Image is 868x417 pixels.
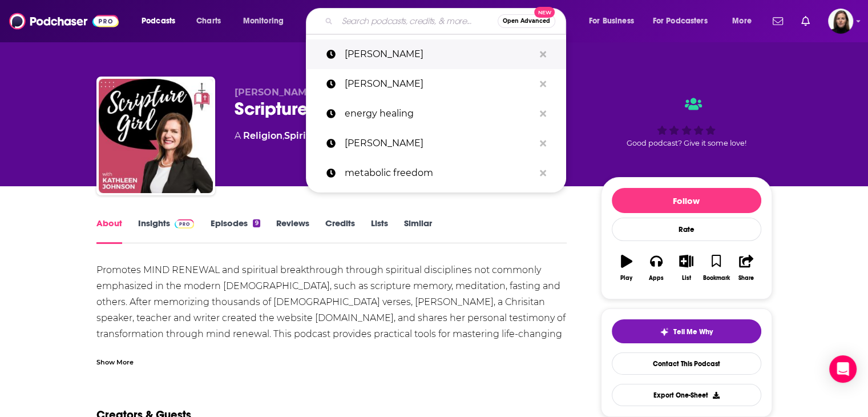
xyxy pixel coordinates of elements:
[306,99,566,129] a: energy healing
[641,247,671,288] button: Apps
[243,13,284,29] span: Monitoring
[196,13,221,29] span: Charts
[371,218,388,244] a: Lists
[797,11,814,31] a: Show notifications dropdown
[738,275,754,282] div: Share
[325,218,355,244] a: Credits
[345,129,534,158] p: Katharina Meier
[612,384,761,406] button: Export One-Sheet
[345,39,534,69] p: James Ruf
[306,69,566,99] a: [PERSON_NAME]
[235,129,502,143] div: A podcast
[96,218,122,244] a: About
[345,69,534,99] p: kathleen johnson
[731,247,761,288] button: Share
[235,12,298,30] button: open menu
[276,218,309,244] a: Reviews
[673,327,713,336] span: Tell Me Why
[649,275,664,282] div: Apps
[671,247,701,288] button: List
[581,12,648,30] button: open menu
[620,275,632,282] div: Play
[534,7,555,18] span: New
[660,327,669,336] img: tell me why sparkle
[306,39,566,69] a: [PERSON_NAME]
[253,219,260,227] div: 9
[828,9,853,34] span: Logged in as BevCat3
[282,130,284,141] span: ,
[703,275,729,282] div: Bookmark
[337,12,498,30] input: Search podcasts, credits, & more...
[404,218,432,244] a: Similar
[828,9,853,34] button: Show profile menu
[601,87,772,158] div: Good podcast? Give it some love!
[306,129,566,158] a: [PERSON_NAME]
[99,79,213,193] img: Scripture Girl with Kathleen Johnson
[612,247,641,288] button: Play
[589,13,634,29] span: For Business
[503,18,550,24] span: Open Advanced
[627,139,746,147] span: Good podcast? Give it some love!
[345,158,534,188] p: metabolic freedom
[612,188,761,213] button: Follow
[682,275,691,282] div: List
[317,8,577,34] div: Search podcasts, credits, & more...
[653,13,708,29] span: For Podcasters
[306,158,566,188] a: metabolic freedom
[9,10,119,32] img: Podchaser - Follow, Share and Rate Podcasts
[612,319,761,343] button: tell me why sparkleTell Me Why
[645,12,724,30] button: open menu
[210,218,260,244] a: Episodes9
[243,130,282,141] a: Religion
[138,218,195,244] a: InsightsPodchaser Pro
[829,355,857,383] div: Open Intercom Messenger
[175,219,195,228] img: Podchaser Pro
[724,12,766,30] button: open menu
[189,12,228,30] a: Charts
[612,218,761,241] div: Rate
[284,130,337,141] a: Spirituality
[142,13,175,29] span: Podcasts
[732,13,752,29] span: More
[134,12,190,30] button: open menu
[498,14,555,28] button: Open AdvancedNew
[828,9,853,34] img: User Profile
[701,247,731,288] button: Bookmark
[345,99,534,129] p: energy healing
[612,352,761,375] a: Contact This Podcast
[235,87,316,98] span: [PERSON_NAME]
[768,11,788,31] a: Show notifications dropdown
